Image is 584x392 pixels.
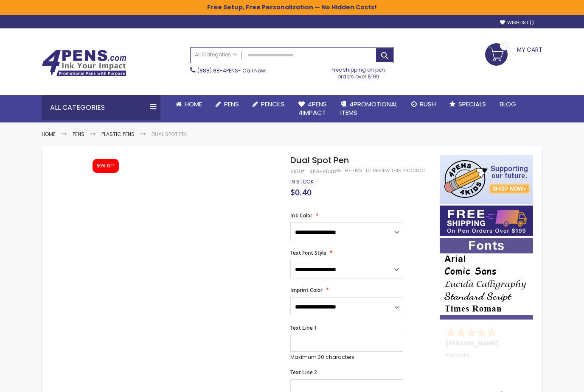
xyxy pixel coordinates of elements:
div: Availability [290,178,314,185]
span: Ink Color [290,212,312,219]
span: Blog [500,100,516,108]
a: 4Pens4impact [292,95,334,122]
a: (888) 88-4PENS [197,67,238,74]
img: 4pens 4 kids [440,155,533,204]
span: [PERSON_NAME] [446,339,502,348]
span: Text Line 1 [290,324,317,331]
a: Home [169,95,209,114]
img: font-personalization-examples [440,238,533,320]
span: 4PROMOTIONAL ITEMS [340,100,398,117]
a: All Categories [191,48,241,62]
a: Pencils [246,95,292,114]
li: Dual Spot Pen [152,131,188,138]
iframe: Google Customer Reviews [514,369,584,392]
a: Be the first to review this product [336,167,425,174]
a: Plastic Pens [101,131,135,138]
span: - Call Now! [197,67,267,74]
div: All Categories [42,95,160,120]
a: Rush [404,95,443,114]
span: In stock [290,178,314,185]
span: Specials [458,100,486,108]
a: Specials [443,95,493,114]
span: Text Font Style [290,249,326,256]
span: Imprint Color [290,286,323,294]
img: 4Pens Custom Pens and Promotional Products [42,50,126,77]
strong: SKU [290,168,306,175]
span: Pencils [261,100,285,108]
div: Fantastic [446,353,528,359]
span: 4Pens 4impact [298,100,327,117]
span: $0.40 [290,186,312,198]
span: Dual Spot Pen [290,154,349,166]
span: Rush [420,100,436,108]
div: Free shipping on pen orders over $199 [323,63,394,80]
span: Pens [224,100,239,108]
a: Wishlist [500,19,534,26]
a: Pens [73,131,84,138]
a: Blog [493,95,523,114]
a: 4PROMOTIONALITEMS [334,95,404,122]
a: Pens [209,95,246,114]
a: Home [42,131,56,138]
img: Free shipping on orders over $199 [440,206,533,236]
span: All Categories [195,51,237,58]
p: Maximum 30 characters [290,354,403,361]
span: Home [185,100,202,108]
div: 50% OFF [97,163,115,169]
div: 4PG-9048 [309,168,336,175]
span: Text Line 2 [290,369,317,376]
